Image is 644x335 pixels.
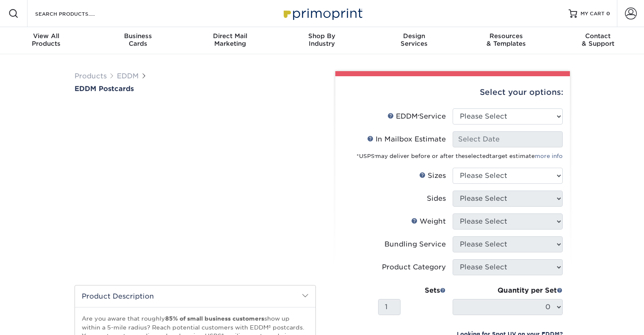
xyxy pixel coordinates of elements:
sup: ® [418,114,419,118]
div: Quantity per Set [453,285,563,296]
h2: Product Description [75,285,315,307]
div: Cards [92,32,184,47]
a: BusinessCards [92,27,184,54]
a: Shop ByIndustry [276,27,368,54]
img: EDDM 01 [128,255,149,276]
img: EDDM 02 [156,255,177,276]
div: Sizes [419,171,446,181]
a: Products [75,72,107,80]
a: DesignServices [368,27,460,54]
img: EDDM 03 [185,255,206,276]
span: Resources [460,32,552,40]
sup: ® [375,155,376,157]
span: EDDM Postcards [75,85,134,93]
a: EDDM Postcards [75,85,316,93]
a: Resources& Templates [460,27,552,54]
input: SEARCH PRODUCTS..... [34,8,117,19]
a: Contact& Support [552,27,644,54]
a: more info [535,153,563,159]
div: Sets [378,285,446,296]
img: EDDM 04 [213,255,234,276]
small: *USPS may deliver before or after the target estimate [357,153,563,159]
a: Direct MailMarketing [184,27,276,54]
input: Select Date [453,131,563,147]
span: Direct Mail [184,32,276,40]
div: Marketing [184,32,276,47]
span: MY CART [580,10,605,17]
div: Sides [427,194,446,204]
img: EDDM 05 [241,255,263,276]
div: Bundling Service [384,239,446,249]
div: Product Category [382,262,446,272]
span: Design [368,32,460,40]
span: Shop By [276,32,368,40]
div: Industry [276,32,368,47]
div: Weight [411,216,446,227]
span: Business [92,32,184,40]
strong: 85% of small business customers [165,315,264,322]
span: Contact [552,32,644,40]
a: EDDM [117,72,139,80]
div: & Support [552,32,644,47]
div: In Mailbox Estimate [367,134,446,144]
div: Select your options: [342,76,563,108]
div: Services [368,32,460,47]
div: & Templates [460,32,552,47]
img: Primoprint [280,4,365,22]
div: EDDM Service [387,111,446,122]
span: selected [465,153,489,159]
span: 0 [606,11,610,17]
